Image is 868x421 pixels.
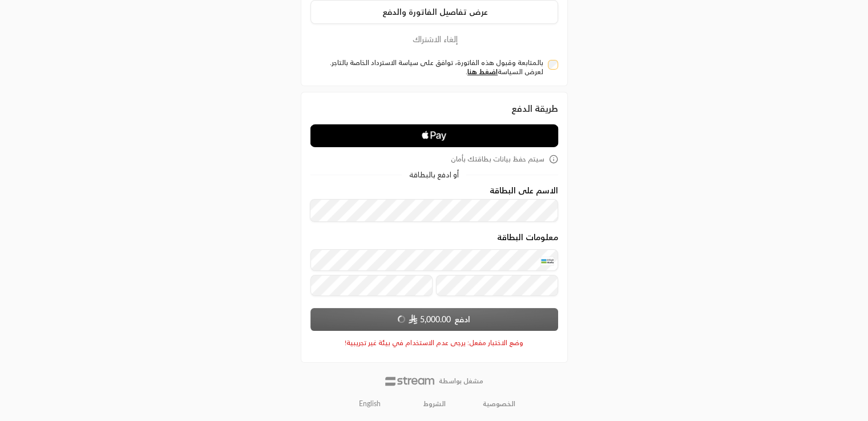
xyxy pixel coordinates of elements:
[483,399,515,408] a: الخصوصية
[423,399,446,408] a: الشروط
[490,186,558,195] label: الاسم على البطاقة
[345,338,523,347] span: وضع الاختبار مفعل: يرجى عدم الاستخدام في بيئة غير تجريبية!
[310,233,558,242] legend: معلومات البطاقة
[353,395,387,413] a: English
[310,233,558,300] div: معلومات البطاقة
[467,67,498,76] a: اضغط هنا
[540,257,554,266] img: MADA
[451,155,544,164] span: سيتم حفظ بيانات بطاقتك بأمان
[310,33,558,46] button: إلغاء الاشتراك
[315,58,544,76] label: بالمتابعة وقبول هذه الفاتورة، توافق على سياسة الاسترداد الخاصة بالتاجر. لعرض السياسة .
[409,171,459,179] span: أو ادفع بالبطاقة
[310,186,558,222] div: الاسم على البطاقة
[439,377,483,386] p: مشغل بواسطة
[310,102,558,115] div: طريقة الدفع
